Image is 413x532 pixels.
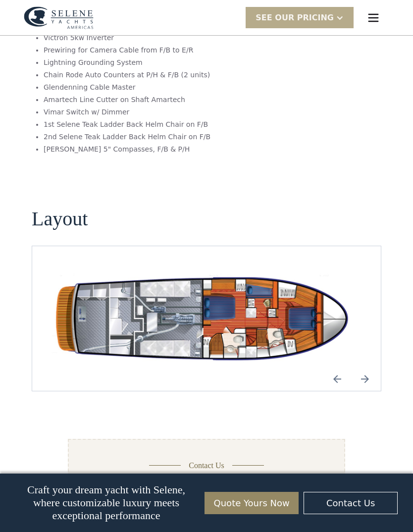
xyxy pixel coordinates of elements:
[358,2,389,34] div: menu
[15,483,197,522] p: Craft your dream yacht with Selene, where customizable luxury meets exceptional performance
[44,95,299,105] li: Amartech Line Cutter on Shaft Amartech
[44,33,299,43] li: Victron 5kw Inverter
[44,82,299,93] li: Glendenning Cable Master
[24,6,94,29] a: home
[246,7,354,28] div: SEE Our Pricing
[353,367,377,391] img: icon
[256,12,334,24] div: SEE Our Pricing
[44,45,299,55] li: Prewiring for Camera Cable from F/B to E/R
[1,362,175,370] span: We respect your time - only the good stuff, never spam.
[2,410,243,426] span: Unsubscribe any time by clicking the link at the bottom of any message
[1,338,239,355] span: Tick the box below to receive occasional updates, exclusive offers, and VIP access via text message.
[44,144,299,155] li: [PERSON_NAME] 5" Compasses, F/B & P/H
[40,270,373,367] a: open lightbox
[40,270,373,367] div: 6 / 7
[13,386,231,393] span: Reply STOP to unsubscribe at any time.
[44,57,299,68] li: Lightning Grounding System
[13,410,127,417] strong: I want to subscribe to your Newsletter.
[325,367,349,391] a: Previous slide
[189,460,224,472] div: Contact Us
[24,6,94,29] img: logo
[304,492,398,514] a: Contact Us
[44,119,299,130] li: 1st Selene Teak Ladder Back Helm Chair on F/B
[44,70,299,80] li: Chain Rode Auto Counters at P/H & F/B (2 units)
[13,386,120,393] strong: Yes, I'd like to receive SMS updates.
[44,107,299,117] li: Vimar Switch w/ Dimmer
[2,384,10,392] input: Yes, I'd like to receive SMS updates.Reply STOP to unsubscribe at any time.
[205,492,299,514] a: Quote Yours Now
[44,132,299,142] li: 2nd Selene Teak Ladder Back Helm Chair on F/B
[353,367,377,391] a: Next slide
[2,408,10,416] input: I want to subscribe to your Newsletter.Unsubscribe any time by clicking the link at the bottom of...
[32,208,88,230] h2: Layout
[325,367,349,391] img: icon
